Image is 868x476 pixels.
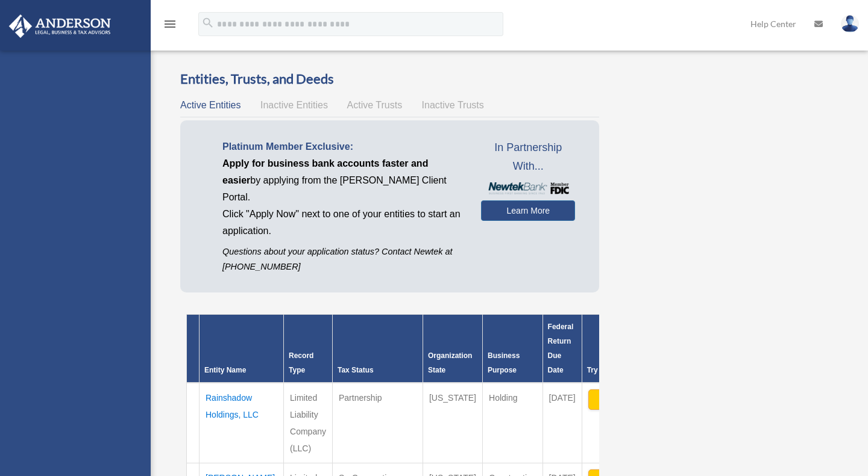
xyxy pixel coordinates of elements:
[483,383,543,463] td: Holding
[222,138,463,155] p: Platinum Member Exclusive:
[5,14,115,38] img: Anderson Advisors Platinum Portal
[222,155,463,206] p: by applying from the [PERSON_NAME] Client Portal.
[260,100,328,110] span: Inactive Entities
[201,16,215,29] i: search
[841,15,859,32] img: User Pic
[222,244,463,274] p: Questions about your application status? Contact Newtek at [PHONE_NUMBER]
[163,17,177,31] i: menu
[483,315,543,383] th: Business Purpose
[588,389,706,410] button: Apply Now
[481,200,575,221] a: Learn More
[332,315,423,383] th: Tax Status
[180,100,241,110] span: Active Entities
[423,383,482,463] td: [US_STATE]
[422,100,484,110] span: Inactive Trusts
[542,383,582,463] td: [DATE]
[200,383,284,463] td: Rainshadow Holdings, LLC
[423,315,482,383] th: Organization State
[347,100,403,110] span: Active Trusts
[222,206,463,240] p: Click "Apply Now" next to one of your entities to start an application.
[180,70,599,88] h3: Entities, Trusts, and Deeds
[332,383,423,463] td: Partnership
[222,158,428,185] span: Apply for business bank accounts faster and easier
[487,182,569,194] img: NewtekBankLogoSM.png
[284,383,333,463] td: Limited Liability Company (LLC)
[587,363,707,377] div: Try Newtek Bank
[200,315,284,383] th: Entity Name
[542,315,582,383] th: Federal Return Due Date
[163,21,177,31] a: menu
[481,138,575,176] span: In Partnership With...
[284,315,333,383] th: Record Type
